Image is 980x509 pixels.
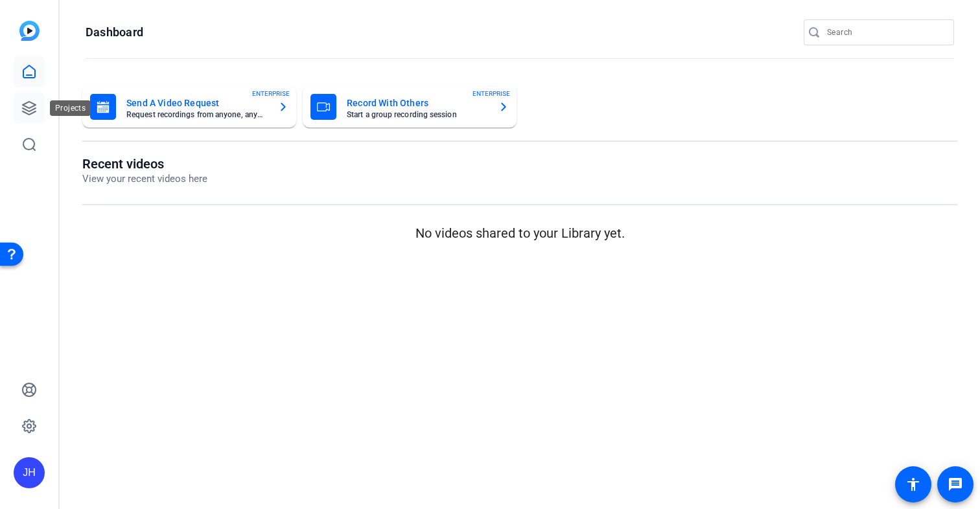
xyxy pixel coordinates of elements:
button: Send A Video RequestRequest recordings from anyone, anywhereENTERPRISE [82,86,296,128]
span: ENTERPRISE [252,89,290,98]
mat-icon: accessibility [905,477,921,492]
p: No videos shared to your Library yet. [82,223,957,243]
mat-card-subtitle: Start a group recording session [347,111,488,119]
div: Projects [50,100,91,116]
h1: Dashboard [86,25,143,40]
mat-card-title: Send A Video Request [126,95,268,111]
mat-card-subtitle: Request recordings from anyone, anywhere [126,111,268,119]
span: ENTERPRISE [472,89,510,98]
mat-icon: message [948,477,963,492]
h1: Recent videos [82,156,207,172]
div: JH [14,457,45,488]
p: View your recent videos here [82,172,207,187]
input: Search [827,25,944,40]
button: Record With OthersStart a group recording sessionENTERPRISE [303,86,517,128]
img: blue-gradient.svg [19,21,40,41]
mat-card-title: Record With Others [347,95,488,111]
